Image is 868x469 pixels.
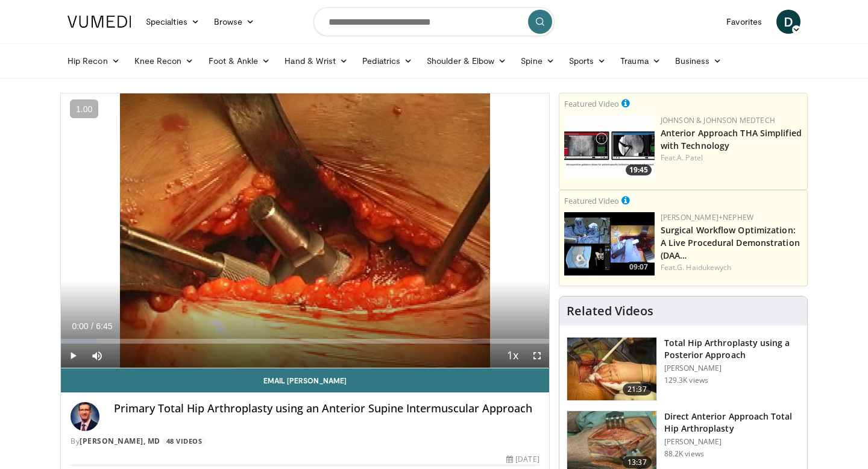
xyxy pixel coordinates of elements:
span: 6:45 [96,321,112,331]
a: Specialties [139,10,207,34]
div: Feat. [661,153,802,163]
a: Trauma [613,49,668,73]
a: 19:45 [564,115,655,178]
a: Foot & Ankle [201,49,278,73]
a: Surgical Workflow Optimization: A Live Procedural Demonstration (DAA… [661,224,800,261]
span: / [91,321,93,331]
h3: Direct Anterior Approach Total Hip Arthroplasty [664,411,800,435]
p: [PERSON_NAME] [664,437,800,447]
a: Hip Recon [60,49,127,73]
img: 286987_0000_1.png.150x105_q85_crop-smart_upscale.jpg [567,338,656,400]
h4: Related Videos [567,304,653,318]
a: 21:37 Total Hip Arthroplasty using a Posterior Approach [PERSON_NAME] 129.3K views [567,337,800,401]
a: 09:07 [564,212,655,275]
a: Johnson & Johnson MedTech [661,115,775,125]
div: [DATE] [506,454,539,465]
p: 88.2K views [664,449,704,459]
a: Anterior Approach THA Simplified with Technology [661,127,802,151]
a: Spine [514,49,561,73]
a: G. Haidukewych [677,262,731,272]
a: Business [668,49,729,73]
p: 129.3K views [664,376,708,385]
a: D [776,10,800,34]
a: Sports [562,49,614,73]
img: 06bb1c17-1231-4454-8f12-6191b0b3b81a.150x105_q85_crop-smart_upscale.jpg [564,115,655,178]
button: Fullscreen [525,344,549,368]
img: VuMedi Logo [68,16,131,28]
p: [PERSON_NAME] [664,364,800,373]
img: Avatar [71,402,99,431]
span: 21:37 [623,383,652,395]
div: Progress Bar [61,339,549,344]
button: Mute [85,344,109,368]
h4: Primary Total Hip Arthroplasty using an Anterior Supine Intermuscular Approach [114,402,539,415]
small: Featured Video [564,98,619,109]
a: Knee Recon [127,49,201,73]
a: Hand & Wrist [277,49,355,73]
img: bcfc90b5-8c69-4b20-afee-af4c0acaf118.150x105_q85_crop-smart_upscale.jpg [564,212,655,275]
span: 19:45 [626,165,652,175]
button: Play [61,344,85,368]
a: Pediatrics [355,49,420,73]
h3: Total Hip Arthroplasty using a Posterior Approach [664,337,800,361]
video-js: Video Player [61,93,549,368]
a: Browse [207,10,262,34]
a: [PERSON_NAME], MD [80,436,160,446]
button: Playback Rate [501,344,525,368]
a: Favorites [719,10,769,34]
a: [PERSON_NAME]+Nephew [661,212,753,222]
div: By [71,436,539,447]
span: 0:00 [72,321,88,331]
small: Featured Video [564,195,619,206]
a: Email [PERSON_NAME] [61,368,549,392]
span: 13:37 [623,456,652,468]
input: Search topics, interventions [313,7,555,36]
a: 48 Videos [162,436,206,446]
div: Feat. [661,262,802,273]
span: 09:07 [626,262,652,272]
a: A. Patel [677,153,703,163]
a: Shoulder & Elbow [420,49,514,73]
